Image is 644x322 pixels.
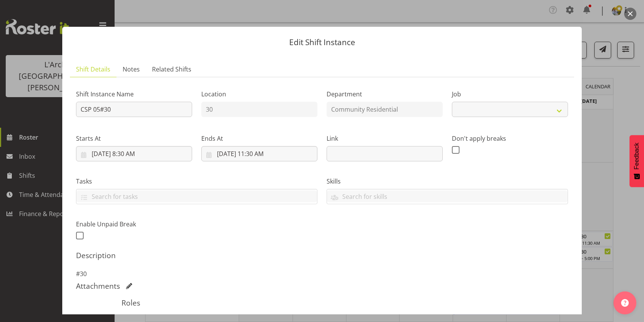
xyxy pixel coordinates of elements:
[76,146,192,161] input: Click to select...
[76,269,568,278] p: #30
[629,135,644,187] button: Feedback - Show survey
[76,102,192,117] input: Shift Instance Name
[70,38,574,46] p: Edit Shift Instance
[201,146,317,161] input: Click to select...
[123,65,140,74] span: Notes
[76,89,192,99] label: Shift Instance Name
[327,89,443,99] label: Department
[76,190,317,202] input: Search for tasks
[327,190,568,202] input: Search for skills
[621,299,629,307] img: help-xxl-2.png
[201,89,317,99] label: Location
[452,134,568,143] label: Don't apply breaks
[76,251,568,260] h5: Description
[76,281,120,291] h5: Attachments
[633,143,640,169] span: Feedback
[152,65,191,74] span: Related Shifts
[121,298,522,307] h5: Roles
[327,134,443,143] label: Link
[76,177,317,186] label: Tasks
[76,65,110,74] span: Shift Details
[327,177,568,186] label: Skills
[76,134,192,143] label: Starts At
[452,89,568,99] label: Job
[201,134,317,143] label: Ends At
[76,220,192,229] label: Enable Unpaid Break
